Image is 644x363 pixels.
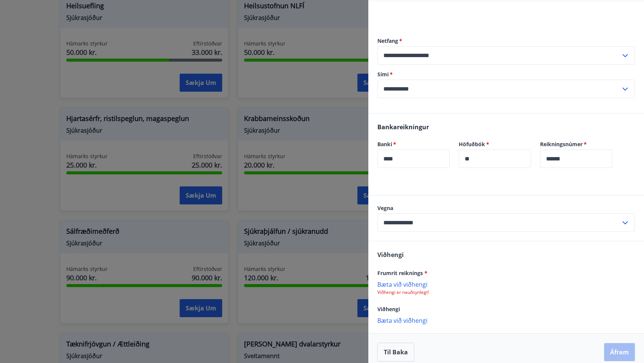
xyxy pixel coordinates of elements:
[377,289,635,295] p: Viðhengi er nauðsynlegt!
[377,141,450,148] label: Banki
[377,306,400,313] span: Viðhengi
[377,269,427,277] span: Frumrit reiknings
[377,204,635,212] label: Vegna
[540,141,612,148] label: Reikningsnúmer
[377,251,404,259] span: Viðhengi
[377,123,429,131] span: Bankareikningur
[459,141,531,148] label: Höfuðbók
[377,280,635,288] p: Bæta við viðhengi
[377,316,635,324] p: Bæta við viðhengi
[377,343,414,361] button: Til baka
[377,37,635,45] label: Netfang
[377,71,635,78] label: Sími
